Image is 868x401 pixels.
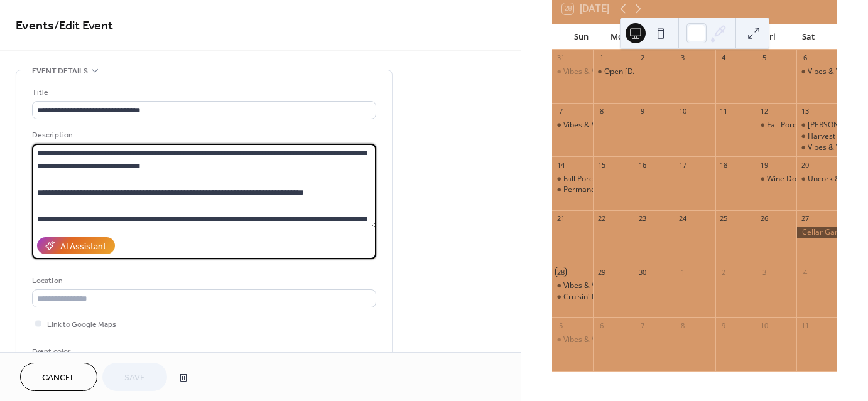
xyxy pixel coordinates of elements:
div: Sun [562,24,600,50]
div: 13 [800,107,810,116]
div: 23 [637,214,647,223]
div: Fall Porch Pots with Hillside Gift & Garden Center [552,174,593,184]
div: 19 [759,160,769,169]
div: 10 [759,321,769,330]
div: 29 [597,267,606,277]
div: Description [32,129,374,142]
div: 15 [597,160,606,169]
div: 22 [597,214,606,223]
div: Mon [600,24,637,50]
div: Location [32,274,374,287]
div: Vibes & Vintages: Live Music with Whiskey Whiskers [796,142,837,153]
div: 14 [556,160,565,169]
div: 16 [637,160,647,169]
a: Events [16,14,54,38]
div: 26 [759,214,769,223]
div: Vibes & Vintages: Live Music with Shenanigans [563,67,725,77]
div: 30 [637,267,647,277]
div: 18 [719,160,729,169]
div: 5 [759,53,769,63]
div: Vibes & Vintages: Live Music with The Wendt Sisters [796,67,837,77]
div: 11 [719,107,729,116]
div: Vibes & Vintages: Live Music with Chad Johnson [552,281,593,291]
div: 8 [597,107,606,116]
div: 1 [678,267,688,277]
div: 3 [678,53,688,63]
div: Permanent Jewelry with 10,000 Links MN [552,184,593,195]
div: Permanent Jewelry with 10,000 Links MN [563,184,705,195]
div: Sat [789,24,827,50]
div: 21 [556,214,565,223]
div: Fall Porch Pots with Hillside Gift & Garden Center [756,120,796,131]
div: 9 [719,321,729,330]
div: 27 [800,214,810,223]
div: Vibes & Vintages: Live Music with Ledfoot Larry [552,120,593,131]
div: 11 [800,321,810,330]
span: Event details [32,65,88,78]
div: 17 [678,160,688,169]
div: 2 [637,53,647,63]
div: Vibes & Vintages: Live Music with Ledfoot [PERSON_NAME] [563,334,768,345]
span: Cancel [42,372,75,385]
div: 1 [597,53,606,63]
div: Open Labor Day [593,67,634,77]
div: 3 [759,267,769,277]
div: Cellar Gang Wine Club Pick-Up [796,227,837,238]
div: 12 [759,107,769,116]
button: AI Assistant [37,237,115,254]
div: 4 [800,267,810,277]
div: Vibes & Vintages: Live Music with Shenanigans [552,67,593,77]
div: Wine Down Friday: Live Music with Simon Cropp [756,174,796,184]
div: Cruisin' Into Vintage Car Roll-In [552,292,593,302]
div: 9 [637,107,647,116]
div: Vibes & Vintages: Live Music with [PERSON_NAME] [563,281,739,291]
div: 8 [678,321,688,330]
div: 6 [800,53,810,63]
div: Open [DATE] [604,67,649,77]
div: 10 [678,107,688,116]
div: 20 [800,160,810,169]
div: Cruisin' Into Vintage Car Roll-In [563,292,671,302]
div: Title [32,86,374,99]
span: / Edit Event [54,14,113,38]
div: Harvest Soirée at the Winery [796,131,837,142]
div: Cluck & Cork: Twisted Chicken Food Truck at the Winery [796,120,837,131]
div: Event color [32,345,126,358]
div: AI Assistant [60,240,106,254]
div: 25 [719,214,729,223]
div: 6 [597,321,606,330]
div: 7 [637,321,647,330]
span: Link to Google Maps [47,318,116,331]
div: Fall Porch Pots with Hillside Gift & Garden Center [563,174,734,184]
div: 31 [556,53,565,63]
button: Cancel [20,363,97,391]
div: 5 [556,321,565,330]
div: Fri [751,24,789,50]
div: 24 [678,214,688,223]
div: 4 [719,53,729,63]
div: Vibes & Vintages: Live Music with Ledfoot [PERSON_NAME] [563,120,768,131]
div: Vibes & Vintages: Live Music with Ledfoot Larry [552,334,593,345]
div: Uncork & Unwind Market - Sip & Shop [796,174,837,184]
div: 28 [556,267,565,277]
div: 7 [556,107,565,116]
div: 2 [719,267,729,277]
